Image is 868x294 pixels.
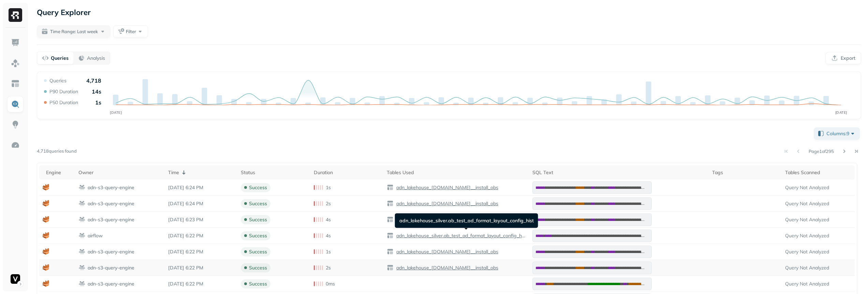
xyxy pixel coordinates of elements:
[87,55,105,61] p: Analysis
[785,233,851,239] p: Query Not Analyzed
[835,110,847,115] tspan: [DATE]
[49,78,67,84] p: Queries
[826,130,856,137] span: Columns: 9
[395,200,498,207] p: adn_lakehouse_[DOMAIN_NAME]__install_obs
[326,249,331,255] p: 1s
[11,79,20,88] img: Asset Explorer
[51,55,69,61] p: Queries
[168,265,234,271] p: Sep 17, 2025 6:22 PM
[249,184,267,191] p: success
[168,281,234,287] p: Sep 17, 2025 6:22 PM
[395,213,538,228] div: adn_lakehouse_silver.ab_test_ad_format_layout_config_hist
[326,265,331,271] p: 2s
[88,233,103,239] p: airflow
[395,233,526,239] p: adn_lakehouse_silver.ab_test_ad_format_layout_config_hist
[825,52,861,64] button: Export
[88,265,134,271] p: adn-s3-query-engine
[92,88,101,95] p: 14s
[809,148,834,154] p: Page 1 of 295
[168,249,234,255] p: Sep 17, 2025 6:22 PM
[11,141,20,150] img: Optimization
[326,233,331,239] p: 4s
[326,184,331,191] p: 1s
[814,127,860,140] button: Columns:9
[11,274,20,284] img: Voodoo
[168,168,234,177] div: Time
[785,281,851,287] p: Query Not Analyzed
[88,281,134,287] p: adn-s3-query-engine
[49,88,78,95] p: P90 Duration
[394,265,498,271] a: adn_lakehouse_[DOMAIN_NAME]__install_obs
[785,249,851,255] p: Query Not Analyzed
[326,281,335,287] p: 0ms
[387,248,394,255] img: table
[11,38,20,47] img: Dashboard
[249,249,267,255] p: success
[394,184,498,191] a: adn_lakehouse_[DOMAIN_NAME]__install_obs
[249,265,267,271] p: success
[395,184,498,191] p: adn_lakehouse_[DOMAIN_NAME]__install_obs
[785,200,851,207] p: Query Not Analyzed
[387,232,394,239] img: table
[46,169,72,176] div: Engine
[86,77,101,84] p: 4,718
[50,28,98,35] span: Time Range: Last week
[785,169,851,176] div: Tables Scanned
[387,216,394,223] img: table
[168,216,234,223] p: Sep 17, 2025 6:23 PM
[37,25,111,38] button: Time Range: Last week
[326,216,331,223] p: 4s
[88,216,134,223] p: adn-s3-query-engine
[168,233,234,239] p: Sep 17, 2025 6:22 PM
[88,249,134,255] p: adn-s3-query-engine
[49,99,78,106] p: P50 Duration
[712,169,778,176] div: Tags
[126,28,136,35] span: Filter
[110,110,122,115] tspan: [DATE]
[785,216,851,223] p: Query Not Analyzed
[88,184,134,191] p: adn-s3-query-engine
[394,200,498,207] a: adn_lakehouse_[DOMAIN_NAME]__install_obs
[249,233,267,239] p: success
[249,281,267,287] p: success
[387,184,394,191] img: table
[387,169,526,176] div: Tables Used
[395,265,498,271] p: adn_lakehouse_[DOMAIN_NAME]__install_obs
[394,233,526,239] a: adn_lakehouse_silver.ab_test_ad_format_layout_config_hist
[78,169,161,176] div: Owner
[532,169,705,176] div: SQL Text
[387,200,394,207] img: table
[387,264,394,271] img: table
[11,100,20,109] img: Query Explorer
[326,200,331,207] p: 2s
[168,200,234,207] p: Sep 17, 2025 6:24 PM
[785,265,851,271] p: Query Not Analyzed
[113,25,148,38] button: Filter
[37,6,91,18] p: Query Explorer
[95,99,101,106] p: 1s
[11,120,20,129] img: Insights
[314,169,380,176] div: Duration
[249,200,267,207] p: success
[9,8,22,22] img: Ryft
[394,216,498,223] a: adn_lakehouse_[DOMAIN_NAME]__install_obs
[249,216,267,223] p: success
[241,169,307,176] div: Status
[785,184,851,191] p: Query Not Analyzed
[395,249,498,255] p: adn_lakehouse_[DOMAIN_NAME]__install_obs
[88,200,134,207] p: adn-s3-query-engine
[168,184,234,191] p: Sep 17, 2025 6:24 PM
[11,59,20,68] img: Assets
[394,249,498,255] a: adn_lakehouse_[DOMAIN_NAME]__install_obs
[37,148,77,155] p: 4,718 queries found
